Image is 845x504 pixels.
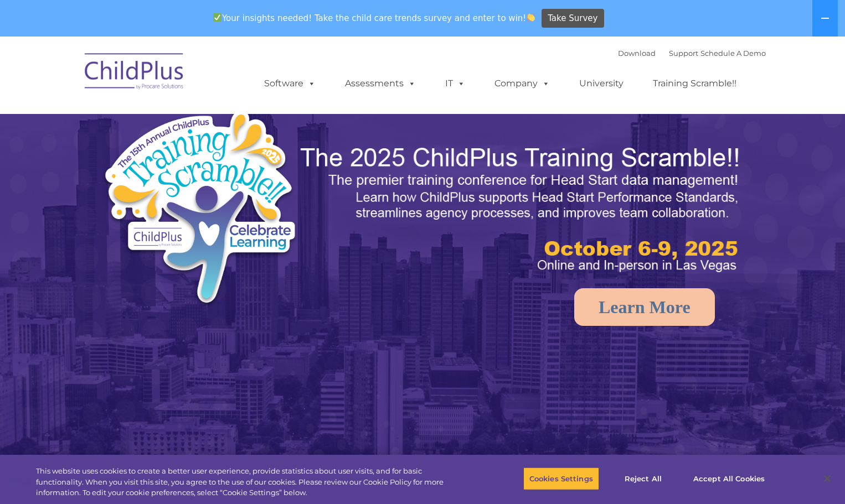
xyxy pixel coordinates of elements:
[36,466,465,498] div: This website uses cookies to create a better user experience, provide statistics about user visit...
[687,467,771,490] button: Accept All Cookies
[434,72,476,95] a: IT
[700,49,766,58] a: Schedule A Demo
[548,9,597,28] span: Take Survey
[208,7,540,29] span: Your insights needed! Take the child care trends survey and enter to win!
[642,72,748,95] a: Training Scramble!!
[483,72,561,95] a: Company
[334,72,427,95] a: Assessments
[574,288,715,326] a: Learn More
[815,466,839,491] button: Close
[154,73,188,81] span: Last name
[568,72,635,95] a: University
[618,49,766,58] font: |
[669,49,698,58] a: Support
[609,467,678,490] button: Reject All
[253,72,327,95] a: Software
[527,13,535,22] img: 👏
[618,49,656,58] a: Download
[523,467,599,490] button: Cookies Settings
[213,13,221,22] img: ✅
[542,9,604,28] a: Take Survey
[154,118,201,127] span: Phone number
[79,45,190,101] img: ChildPlus by Procare Solutions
